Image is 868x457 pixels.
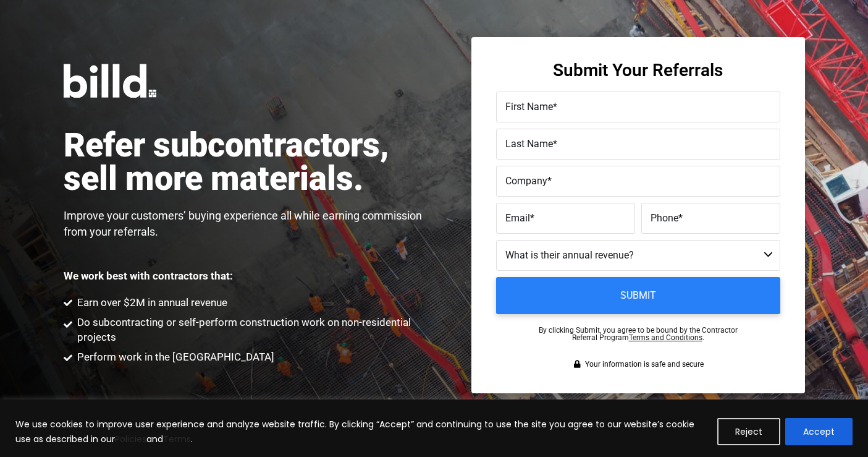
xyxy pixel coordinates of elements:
a: Policies [115,433,146,445]
a: Terms and Conditions [629,333,702,342]
button: Reject [717,418,780,445]
p: We use cookies to improve user experience and analyze website traffic. By clicking “Accept” and c... [15,417,708,446]
p: By clicking Submit, you agree to be bound by the Contractor Referral Program . [539,327,738,341]
span: Perform work in the [GEOGRAPHIC_DATA] [74,350,274,365]
span: Your information is safe and secure [582,360,704,369]
span: Email [505,212,530,224]
button: Accept [785,418,853,445]
p: Improve your customers’ buying experience all while earning commission from your referrals. [64,208,434,240]
h1: Refer subcontractors, sell more materials. [64,129,434,195]
input: Submit [496,277,780,314]
span: Last Name [505,138,553,150]
span: Earn over $2M in annual revenue [74,296,227,310]
span: Phone [651,212,678,224]
p: We work best with contractors that: [64,271,233,281]
a: Terms [163,433,191,445]
h3: Submit Your Referrals [553,62,723,79]
span: Company [505,175,547,187]
span: Do subcontracting or self-perform construction work on non-residential projects [74,315,434,345]
span: First Name [505,101,553,113]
